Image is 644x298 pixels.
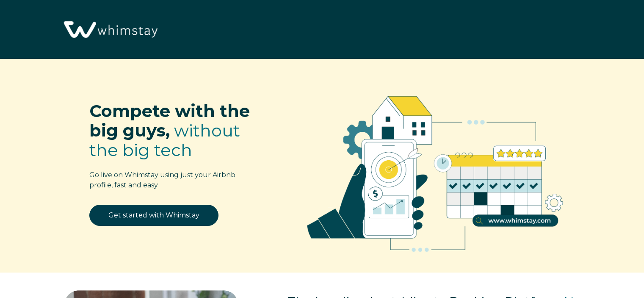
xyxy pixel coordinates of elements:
img: RBO Ilustrations-02 [286,72,584,267]
span: Compete with the big guys, [89,100,250,141]
img: Whimstay Logo-02 1 [59,4,160,56]
span: Go live on Whimstay using just your Airbnb profile, fast and easy [89,171,235,189]
span: without the big tech [89,120,240,160]
a: Get started with Whimstay [89,205,218,226]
